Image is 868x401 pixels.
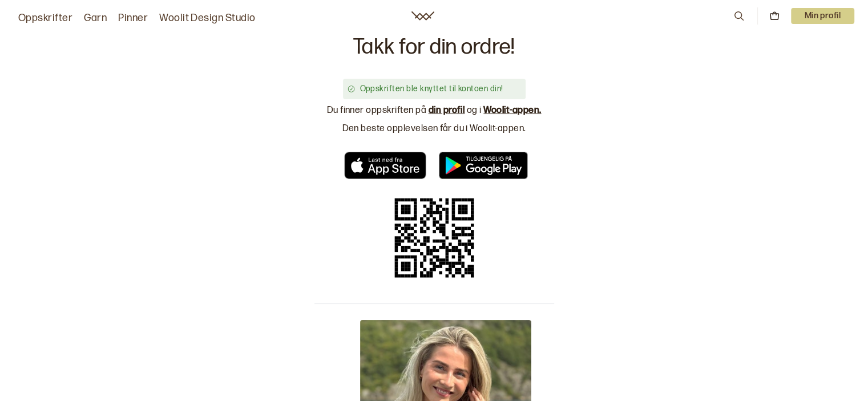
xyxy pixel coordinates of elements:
a: din profil [429,105,465,116]
img: Last ned fra App Store [341,152,430,179]
a: Garn [84,10,107,26]
div: Oppskriften ble knyttet til kontoen din! [360,83,520,95]
p: Du finner oppskriften på og i [327,104,542,118]
a: Oppskrifter [18,10,72,26]
p: Min profil [791,8,855,24]
img: Tilgjengelig på Google Play [439,152,528,179]
a: Woolit-appen. [483,105,541,116]
a: Woolit Design Studio [159,10,256,26]
p: Den beste opplevelsen får du i Woolit-appen. [342,122,526,136]
p: Takk for din ordre! [353,37,515,58]
a: Woolit [411,11,434,21]
a: AppStore Link [341,152,430,179]
button: User dropdown [791,8,855,24]
a: Pinner [118,10,148,26]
